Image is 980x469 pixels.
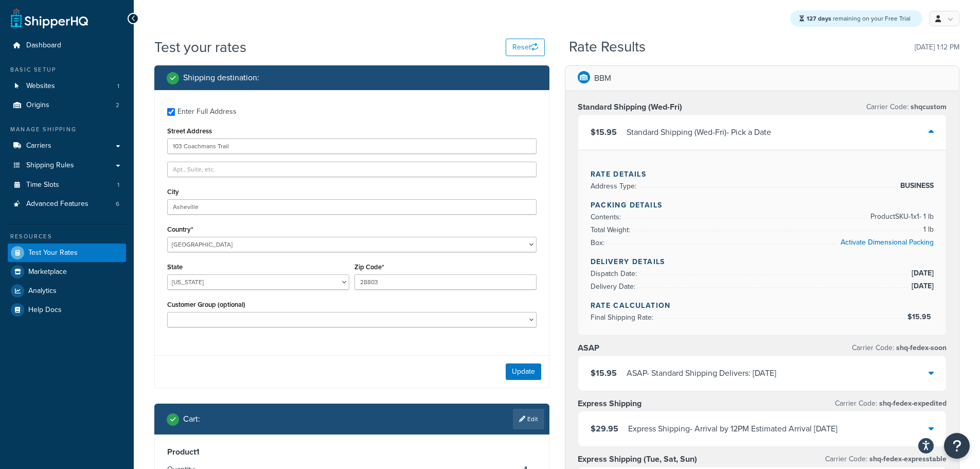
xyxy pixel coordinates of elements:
label: Country* [167,225,193,233]
span: $15.95 [591,367,617,379]
span: $15.95 [907,311,934,322]
span: Analytics [28,287,57,296]
input: Apt., Suite, etc. [167,162,537,177]
span: Dashboard [26,41,61,50]
div: ASAP - Standard Shipping Delivers: [DATE] [627,366,776,380]
button: Reset [506,39,545,56]
h3: Express Shipping (Tue, Sat, Sun) [578,454,697,464]
span: 1 [117,82,119,91]
h4: Rate Calculation [591,300,934,311]
li: Advanced Features [8,195,126,214]
div: Manage Shipping [8,125,126,134]
span: shq-fedex-expedited [877,398,947,409]
a: Websites1 [8,77,126,96]
strong: 127 days [807,14,831,23]
a: Time Slots1 [8,176,126,195]
p: Carrier Code: [852,341,947,355]
h3: Product 1 [167,447,537,457]
span: remaining on your Free Trial [807,14,911,23]
a: Help Docs [8,301,126,319]
h4: Rate Details [591,169,934,180]
label: Zip Code* [354,263,384,271]
span: Carriers [26,142,51,150]
a: Dashboard [8,36,126,55]
span: [DATE] [909,280,934,292]
span: Box: [591,237,607,248]
label: City [167,188,179,196]
a: Activate Dimensional Packing [841,237,934,248]
span: $15.95 [591,126,617,138]
li: Time Slots [8,176,126,195]
span: Final Shipping Rate: [591,312,656,323]
p: Carrier Code: [835,396,947,411]
a: Analytics [8,282,126,300]
a: Origins2 [8,96,126,115]
span: Product SKU-1 x 1 - 1 lb [868,211,934,223]
span: Shipping Rules [26,161,74,170]
a: Test Your Rates [8,244,126,262]
span: Marketplace [28,268,67,276]
div: Basic Setup [8,65,126,74]
span: Advanced Features [26,200,88,209]
a: Marketplace [8,263,126,281]
li: Origins [8,96,126,115]
label: State [167,263,183,271]
h2: Cart : [183,414,200,424]
p: [DATE] 1:12 PM [915,40,959,55]
span: [DATE] [909,267,934,280]
h1: Test your rates [154,37,246,57]
h3: Express Shipping [578,398,642,409]
h4: Delivery Details [591,256,934,267]
span: shq-fedex-expresstable [867,454,947,464]
span: Websites [26,82,55,91]
h3: Standard Shipping (Wed-Fri) [578,102,682,112]
h4: Packing Details [591,200,934,211]
a: Shipping Rules [8,156,126,175]
span: $29.95 [591,423,618,435]
div: Standard Shipping (Wed-Fri) - Pick a Date [627,125,771,140]
span: Help Docs [28,306,62,315]
span: Dispatch Date: [591,268,639,279]
h2: Rate Results [569,39,646,55]
span: BUSINESS [898,180,934,192]
span: Contents: [591,212,623,222]
span: Delivery Date: [591,281,638,292]
input: Enter Full Address [167,108,175,116]
span: Origins [26,101,49,110]
a: Edit [513,409,544,429]
span: 1 [117,181,119,189]
span: 1 lb [921,223,934,236]
p: Carrier Code: [825,452,947,466]
h2: Shipping destination : [183,73,259,82]
span: shqcustom [908,101,947,112]
button: Open Resource Center [944,433,970,459]
p: BBM [594,71,611,85]
span: shq-fedex-soon [894,342,947,353]
div: Express Shipping - Arrival by 12PM Estimated Arrival [DATE] [628,422,838,436]
a: Advanced Features6 [8,195,126,214]
p: Carrier Code: [866,100,947,114]
label: Street Address [167,127,212,135]
h3: ASAP [578,343,599,353]
a: Carriers [8,136,126,155]
span: Address Type: [591,181,639,192]
div: Enter Full Address [177,105,237,119]
label: Customer Group (optional) [167,301,245,308]
span: Time Slots [26,181,59,189]
div: Resources [8,232,126,241]
span: 2 [116,101,119,110]
span: Total Weight: [591,224,633,235]
li: Websites [8,77,126,96]
span: Test Your Rates [28,249,78,257]
button: Update [506,363,541,380]
span: 6 [116,200,119,209]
